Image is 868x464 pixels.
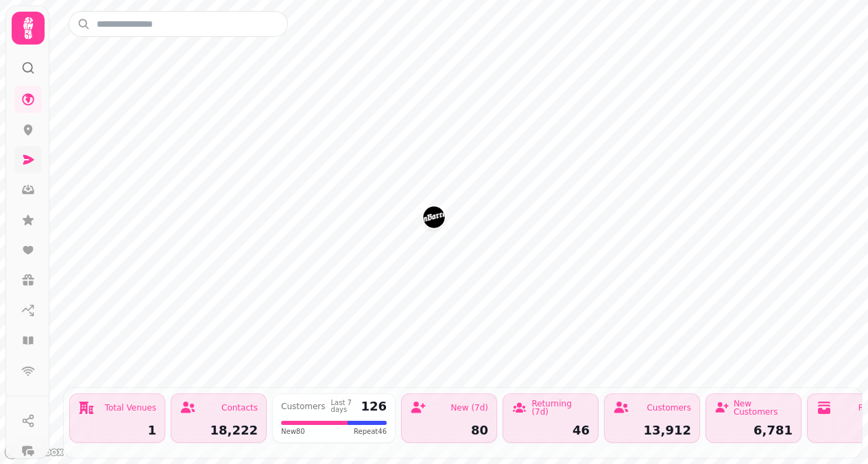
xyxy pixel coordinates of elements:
div: Last 7 days [331,400,356,413]
div: New Customers [734,400,793,416]
div: New (7d) [450,404,488,412]
div: Contacts [221,404,258,412]
div: 18,222 [180,424,258,437]
div: Customers [647,404,691,412]
a: Mapbox logo [4,444,64,460]
div: Customers [281,402,326,411]
button: UnBarred Brewery [423,206,445,228]
div: 6,781 [714,424,793,437]
div: 46 [511,424,590,437]
div: Total Venues [105,404,156,412]
div: Returning (7d) [531,400,590,416]
div: 126 [361,400,387,413]
span: New 80 [281,426,305,437]
div: Map marker [423,206,445,232]
div: 13,912 [613,424,691,437]
div: 80 [410,424,488,437]
span: Repeat 46 [354,426,387,437]
div: 1 [78,424,156,437]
